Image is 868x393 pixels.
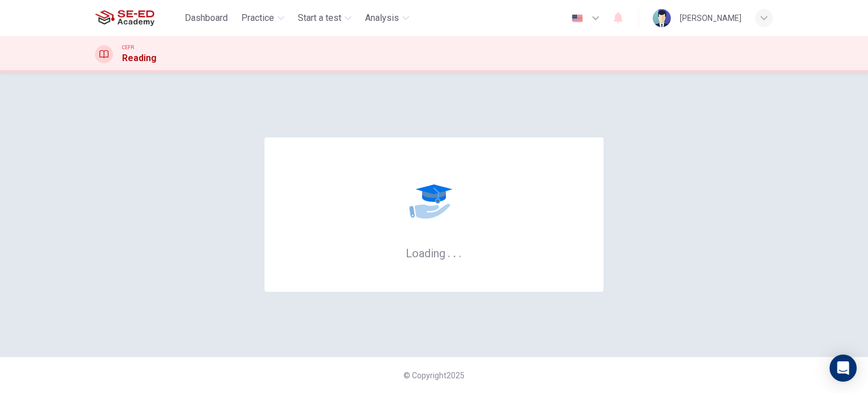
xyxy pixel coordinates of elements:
h1: Reading [122,51,157,65]
button: Start a test [293,8,356,28]
span: CEFR [122,44,134,51]
h6: . [458,243,462,261]
div: Open Intercom Messenger [830,355,857,382]
button: Analysis [361,8,414,28]
img: SE-ED Academy logo [95,7,154,29]
img: en [570,14,584,23]
div: [PERSON_NAME] [680,11,741,25]
span: Start a test [298,11,341,25]
h6: Loading [406,245,462,260]
span: © Copyright 2025 [403,371,465,380]
img: Profile picture [653,9,671,27]
button: Dashboard [180,8,232,28]
span: Analysis [365,11,399,25]
button: Practice [237,8,289,28]
a: SE-ED Academy logo [95,7,180,29]
span: Practice [241,11,274,25]
span: Dashboard [185,11,228,25]
h6: . [453,243,457,261]
h6: . [447,243,451,261]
